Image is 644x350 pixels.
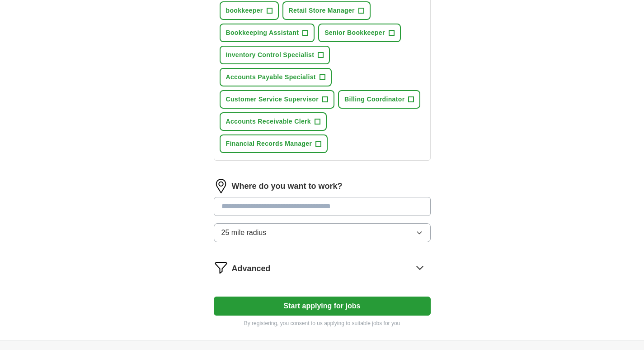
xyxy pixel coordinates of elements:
[226,95,319,104] span: Customer Service Supervisor
[214,297,431,316] button: Start applying for jobs
[226,117,311,126] span: Accounts Receivable Clerk
[221,227,267,238] span: 25 mile radius
[232,180,343,192] label: Where do you want to work?
[324,28,385,38] span: Senior Bookkeeper
[226,139,312,149] span: Financial Records Manager
[220,68,332,86] button: Accounts Payable Specialist
[220,46,330,64] button: Inventory Control Specialist
[232,263,271,275] span: Advanced
[220,24,315,42] button: Bookkeeping Assistant
[220,134,328,153] button: Financial Records Manager
[318,24,401,42] button: Senior Bookkeeper
[220,1,279,20] button: bookkeeper
[226,28,299,38] span: Bookkeeping Assistant
[226,50,315,60] span: Inventory Control Specialist
[214,223,431,242] button: 25 mile radius
[226,72,316,82] span: Accounts Payable Specialist
[282,1,371,20] button: Retail Store Manager
[226,6,263,15] span: bookkeeper
[338,90,420,109] button: Billing Coordinator
[220,90,335,109] button: Customer Service Supervisor
[214,319,431,327] p: By registering, you consent to us applying to suitable jobs for you
[214,179,228,193] img: location.png
[220,112,327,131] button: Accounts Receivable Clerk
[214,260,228,275] img: filter
[344,95,404,104] span: Billing Coordinator
[289,6,355,15] span: Retail Store Manager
